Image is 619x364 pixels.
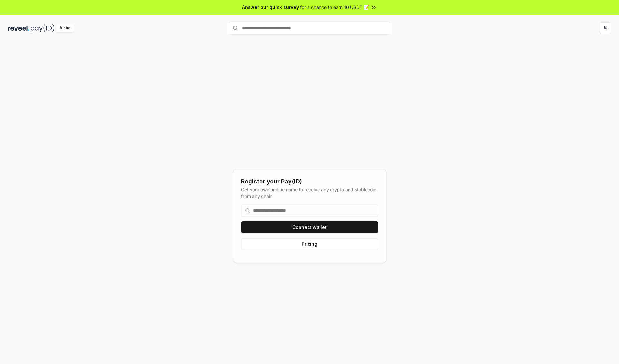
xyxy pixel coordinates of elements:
button: Connect wallet [241,221,378,233]
div: Get your own unique name to receive any crypto and stablecoin, from any chain [241,186,378,200]
img: pay_id [31,24,54,32]
span: for a chance to earn 10 USDT 📝 [300,4,369,11]
div: Alpha [56,24,74,32]
img: reveel_dark [8,24,29,32]
button: Pricing [241,238,378,250]
span: Answer our quick survey [242,4,299,11]
div: Register your Pay(ID) [241,177,378,186]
